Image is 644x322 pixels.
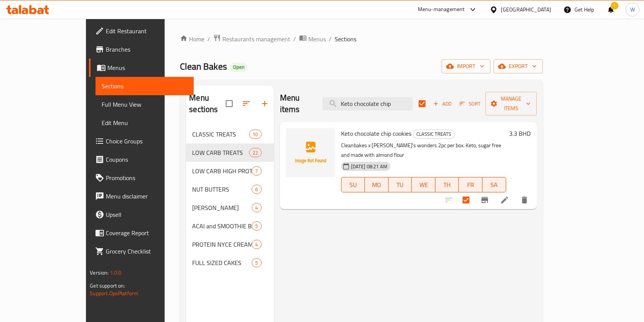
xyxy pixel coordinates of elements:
button: export [494,59,543,73]
span: Clean Bakes [180,58,227,75]
button: MO [365,177,388,192]
a: Menus [299,34,326,44]
span: Sort sections [237,94,256,113]
p: Cleanbakes x [PERSON_NAME]'s wonders 2pc per box. Keto, sugar free and made with almond flour [341,141,506,160]
button: Add [430,98,455,110]
li: / [207,34,210,44]
span: 10 [249,131,261,138]
div: items [252,258,261,267]
div: Menu-management [418,5,465,14]
span: FULL SIZED CAKES [192,258,252,267]
button: import [442,59,490,73]
button: Add section [256,94,274,113]
h2: Menu sections [189,92,225,115]
span: 1.0.0 [110,268,122,278]
a: Restaurants management [213,34,290,44]
span: 5 [252,223,261,230]
span: [PERSON_NAME] [192,203,252,212]
nav: Menu sections [186,122,273,275]
button: Sort [458,98,482,110]
a: Menus [89,59,194,77]
span: Edit Restaurant [106,26,188,36]
div: NUT BUTTERS [192,185,252,194]
div: items [252,166,261,176]
span: SA [485,179,503,190]
span: Add item [430,98,455,110]
span: 6 [252,186,261,193]
li: / [293,34,296,44]
span: 4 [252,241,261,248]
span: Restaurants management [222,34,290,44]
span: export [500,62,537,71]
nav: breadcrumb [180,34,542,44]
span: Coupons [106,155,188,164]
span: [DATE] 08:21 AM [348,163,390,170]
span: MO [368,179,385,190]
li: / [329,34,332,44]
span: Get support on: [90,281,125,291]
span: 4 [252,204,261,211]
a: Coverage Report [89,224,194,242]
button: delete [515,191,534,209]
a: Full Menu View [95,95,194,114]
span: Full Menu View [102,100,188,109]
span: Select all sections [221,96,237,112]
span: FR [462,179,479,190]
button: TH [435,177,459,192]
span: PROTEIN NYCE CREAMS [192,240,252,249]
span: Keto chocolate chip cookies [341,128,411,139]
span: LOW CARB TREATS [192,148,249,157]
span: Branches [106,45,188,54]
button: SA [482,177,506,192]
span: TU [392,179,409,190]
span: Open [230,64,248,70]
span: CLASSIC TREATS [192,130,249,139]
span: Sections [335,34,356,44]
div: items [252,240,261,249]
span: Coverage Report [106,228,188,237]
span: Manage items [492,94,531,113]
a: Support.OpsPlatform [90,288,138,298]
span: TH [439,179,456,190]
div: LOW CARB TREATS22 [186,143,273,162]
div: items [249,148,261,157]
div: ACAI and SMOOTHIE BOWLS [192,221,252,231]
div: [GEOGRAPHIC_DATA] [501,5,551,14]
a: Sections [95,77,194,95]
input: search [322,97,413,111]
span: import [448,62,484,71]
span: Sort [460,99,481,108]
div: FULL SIZED CAKES5 [186,254,273,272]
h6: 3.3 BHD [509,128,531,139]
button: Manage items [485,92,537,115]
div: PROTEIN NYCE CREAMS4 [186,235,273,254]
a: Edit Menu [95,114,194,132]
span: CLASSIC TREATS [413,130,454,138]
button: TU [388,177,412,192]
span: WE [415,179,432,190]
span: Select section [414,96,430,112]
span: Promotions [106,173,188,182]
a: Menu disclaimer [89,187,194,205]
a: Promotions [89,169,194,187]
span: W [630,5,635,14]
span: Menus [107,63,188,72]
span: Add [432,99,453,108]
span: Menu disclaimer [106,192,188,201]
span: 5 [252,259,261,267]
span: Menus [308,34,326,44]
h2: Menu items [280,92,313,115]
div: CHIA PUDDINGS [192,203,252,212]
button: SU [341,177,365,192]
div: [PERSON_NAME]4 [186,198,273,217]
a: Coupons [89,150,194,169]
span: SU [345,179,362,190]
span: 22 [249,149,261,156]
div: items [252,221,261,231]
span: Sections [102,81,188,91]
span: LOW CARB HIGH PROTEIN SMOOTHIES [192,166,252,176]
